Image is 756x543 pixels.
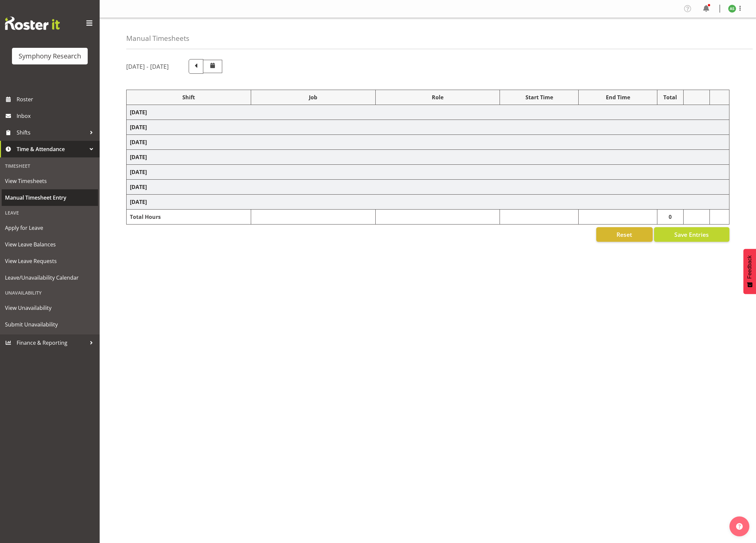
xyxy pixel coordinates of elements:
[5,223,95,233] span: Apply for Leave
[127,105,729,120] td: [DATE]
[17,111,96,121] span: Inbox
[127,135,729,150] td: [DATE]
[5,17,60,30] img: Rosterit website logo
[127,165,729,180] td: [DATE]
[5,176,95,186] span: View Timesheets
[2,189,98,206] a: Manual Timesheet Entry
[743,249,756,294] button: Feedback - Show survey
[661,93,680,101] div: Total
[2,236,98,253] a: View Leave Balances
[674,230,709,239] span: Save Entries
[2,206,98,220] div: Leave
[596,227,653,242] button: Reset
[5,256,95,266] span: View Leave Requests
[657,210,683,225] td: 0
[254,93,372,101] div: Job
[728,5,736,13] img: ange-steiger11422.jpg
[5,239,95,249] span: View Leave Balances
[5,303,95,313] span: View Unavailability
[127,195,729,210] td: [DATE]
[17,128,86,137] span: Shifts
[17,94,96,104] span: Roster
[127,180,729,195] td: [DATE]
[17,338,86,348] span: Finance & Reporting
[2,286,98,300] div: Unavailability
[379,93,497,101] div: Role
[2,316,98,333] a: Submit Unavailability
[127,120,729,135] td: [DATE]
[127,210,251,225] td: Total Hours
[126,63,169,70] h5: [DATE] - [DATE]
[582,93,654,101] div: End Time
[127,150,729,165] td: [DATE]
[747,255,753,279] span: Feedback
[616,230,632,239] span: Reset
[19,51,81,61] div: Symphony Research
[2,220,98,236] a: Apply for Leave
[2,300,98,316] a: View Unavailability
[17,144,86,154] span: Time & Attendance
[130,93,247,101] div: Shift
[503,93,575,101] div: Start Time
[654,227,729,242] button: Save Entries
[2,173,98,189] a: View Timesheets
[2,159,98,173] div: Timesheet
[126,35,189,42] h4: Manual Timesheets
[5,273,95,283] span: Leave/Unavailability Calendar
[2,269,98,286] a: Leave/Unavailability Calendar
[5,319,95,329] span: Submit Unavailability
[736,523,743,530] img: help-xxl-2.png
[5,193,95,203] span: Manual Timesheet Entry
[2,253,98,269] a: View Leave Requests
